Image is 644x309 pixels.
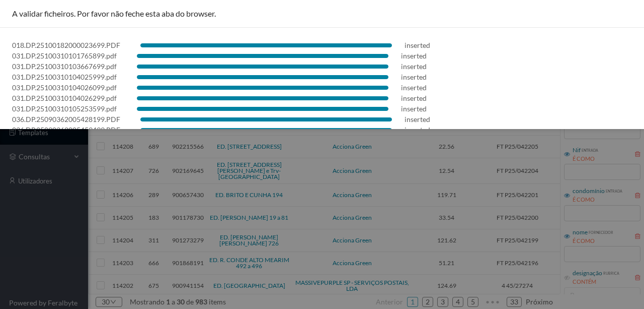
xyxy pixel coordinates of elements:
[405,40,430,50] div: inserted
[405,125,430,135] div: inserted
[12,61,117,72] div: 031.DP.25100310103667699.pdf
[12,125,120,135] div: 036.DP.25090362005459499.PDF
[405,114,430,125] div: inserted
[12,8,632,19] div: A validar ficheiros. Por favor não feche esta aba do browser.
[12,72,117,82] div: 031.DP.25100310104025999.pdf
[401,50,427,61] div: inserted
[401,61,427,72] div: inserted
[12,93,117,103] div: 031.DP.25100310104026299.pdf
[12,40,120,50] div: 018.DP.25100182000023699.PDF
[12,82,117,93] div: 031.DP.25100310104026099.pdf
[401,93,427,103] div: inserted
[401,72,427,82] div: inserted
[12,50,117,61] div: 031.DP.25100310101765899.pdf
[12,114,120,125] div: 036.DP.25090362005428199.PDF
[12,103,117,114] div: 031.DP.25100310105253599.pdf
[401,82,427,93] div: inserted
[401,103,427,114] div: inserted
